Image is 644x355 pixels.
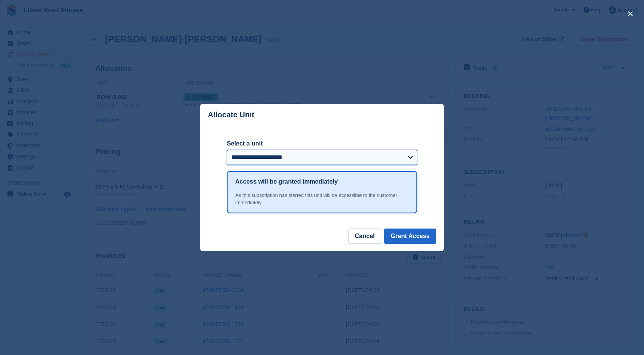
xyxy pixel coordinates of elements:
[235,177,338,186] h1: Access will be granted immediately
[384,229,436,244] button: Grant Access
[348,229,381,244] button: Cancel
[624,8,636,20] button: close
[208,110,254,119] p: Allocate Unit
[235,192,409,206] div: As this subscription has started this unit will be accessible to the customer immediately.
[227,139,417,148] label: Select a unit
